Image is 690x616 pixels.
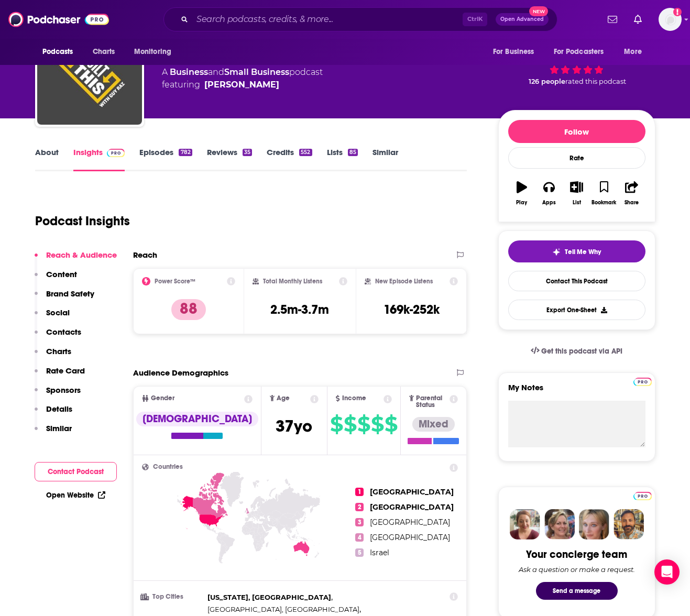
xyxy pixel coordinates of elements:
a: Show notifications dropdown [604,10,621,28]
a: About [35,147,59,171]
span: For Business [493,45,534,59]
p: Sponsors [46,385,81,395]
a: InsightsPodchaser Pro [73,147,125,171]
img: Podchaser Pro [633,378,652,386]
h3: 169k-252k [384,302,440,317]
span: and [208,67,224,77]
p: Contacts [46,327,81,337]
div: Bookmark [592,200,616,206]
p: Charts [46,346,71,356]
p: 88 [171,299,206,320]
button: Contacts [35,327,81,346]
label: My Notes [508,382,645,401]
span: 5 [355,548,364,557]
button: open menu [617,42,655,62]
img: How I Built This with Guy Raz [37,20,142,125]
h2: New Episode Listens [375,278,433,285]
span: For Podcasters [554,45,604,59]
span: Israel [370,548,389,557]
span: $ [371,416,384,433]
button: open menu [35,42,87,62]
h2: Power Score™ [155,278,195,285]
p: Social [46,307,70,317]
p: Details [46,404,72,414]
span: Income [342,395,366,402]
h3: 2.5m-3.7m [270,302,329,317]
p: Content [46,269,77,279]
button: open menu [547,42,619,62]
button: Bookmark [590,174,618,212]
a: Business [170,67,208,77]
a: Contact This Podcast [508,271,645,291]
a: Show notifications dropdown [630,10,646,28]
span: 1 [355,488,364,496]
a: Lists85 [327,147,358,171]
span: New [529,6,548,16]
span: [GEOGRAPHIC_DATA] [370,487,454,497]
span: Monitoring [134,45,171,59]
img: User Profile [659,8,682,31]
span: Open Advanced [500,17,544,22]
p: Rate Card [46,366,85,376]
button: Details [35,404,72,423]
button: Play [508,174,535,212]
span: $ [344,416,356,433]
span: 37 yo [276,416,312,436]
div: Your concierge team [526,548,627,561]
a: Reviews35 [207,147,252,171]
img: Jon Profile [614,509,644,540]
p: Brand Safety [46,289,94,299]
span: 2 [355,503,364,511]
span: [US_STATE], [GEOGRAPHIC_DATA] [207,593,331,601]
div: Play [516,200,527,206]
div: List [573,200,581,206]
span: Logged in as patrickdmanning [659,8,682,31]
div: Share [625,200,639,206]
button: Open AdvancedNew [496,13,549,26]
span: Gender [151,395,174,402]
div: Open Intercom Messenger [654,559,680,585]
button: List [563,174,590,212]
a: Episodes782 [139,147,192,171]
span: Tell Me Why [565,248,601,256]
a: Small Business [224,67,289,77]
h2: Total Monthly Listens [263,278,322,285]
a: Credits552 [267,147,312,171]
span: 126 people [529,78,565,85]
span: 3 [355,518,364,526]
button: open menu [127,42,185,62]
button: tell me why sparkleTell Me Why [508,240,645,262]
svg: Add a profile image [673,8,682,16]
div: Mixed [412,417,455,432]
button: Apps [535,174,563,212]
img: Podchaser Pro [107,149,125,157]
img: Podchaser - Follow, Share and Rate Podcasts [8,9,109,29]
img: Barbara Profile [544,509,575,540]
span: [GEOGRAPHIC_DATA] [370,533,450,542]
span: , [207,603,361,615]
p: Similar [46,423,72,433]
a: Similar [373,147,398,171]
div: 552 [299,149,312,156]
span: [GEOGRAPHIC_DATA] [370,502,454,512]
div: 35 [243,149,252,156]
button: Export One-Sheet [508,300,645,320]
div: Search podcasts, credits, & more... [163,7,557,31]
a: Open Website [46,491,105,500]
div: Rate [508,147,645,169]
button: Brand Safety [35,289,94,308]
a: Get this podcast via API [522,338,631,364]
span: $ [330,416,343,433]
button: Share [618,174,645,212]
img: tell me why sparkle [552,248,561,256]
span: $ [357,416,370,433]
span: Get this podcast via API [541,347,622,356]
h2: Audience Demographics [133,368,228,378]
button: Contact Podcast [35,462,117,481]
div: Ask a question or make a request. [519,565,635,574]
button: Show profile menu [659,8,682,31]
img: Sydney Profile [510,509,540,540]
span: rated this podcast [565,78,626,85]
